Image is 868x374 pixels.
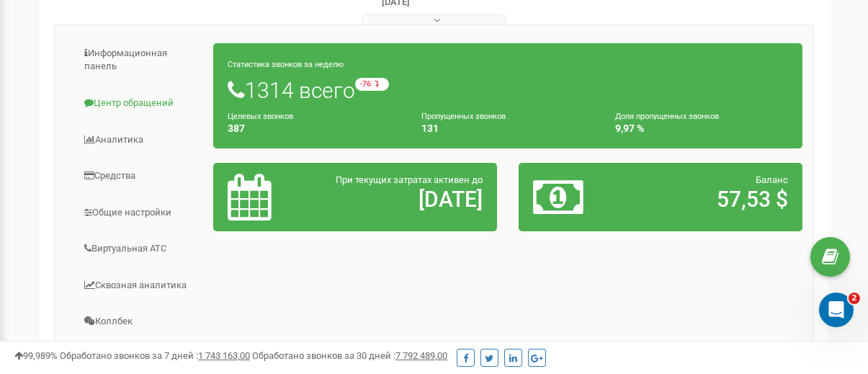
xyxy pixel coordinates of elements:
[421,123,594,134] h4: 131
[198,350,250,361] u: 1 743 163,00
[60,350,250,361] span: Обработано звонков за 7 дней :
[66,195,214,231] a: Общие настройки
[355,78,389,91] small: -76
[421,112,506,121] small: Пропущенных звонков
[616,123,788,134] h4: 9,97 %
[66,159,214,194] a: Средства
[66,268,214,303] a: Сквозная аналитика
[66,231,214,267] a: Виртуальная АТС
[252,350,447,361] span: Обработано звонков за 30 дней :
[66,304,214,339] a: Коллбек
[228,112,293,121] small: Целевых звонков
[66,86,214,121] a: Центр обращений
[228,123,400,134] h4: 387
[320,187,483,211] h2: [DATE]
[14,350,58,361] span: 99,989%
[228,78,788,102] h1: 1314 всего
[625,187,788,211] h2: 57,53 $
[616,112,720,121] small: Доля пропущенных звонков
[228,60,344,69] small: Статистика звонков за неделю
[756,174,788,185] span: Баланс
[819,293,854,327] iframe: Intercom live chat
[849,293,860,304] span: 2
[66,123,214,158] a: Аналитика
[66,36,214,84] a: Информационная панель
[395,350,447,361] u: 7 792 489,00
[336,174,483,185] span: При текущих затратах активен до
